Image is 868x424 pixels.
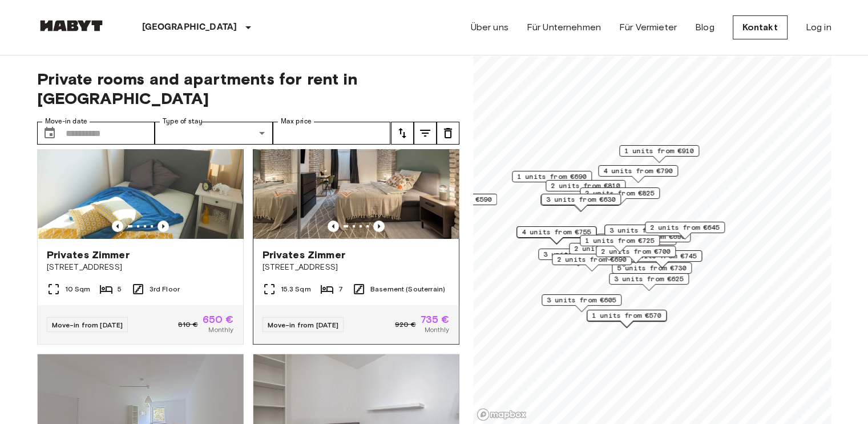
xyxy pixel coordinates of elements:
span: [STREET_ADDRESS] [47,262,234,273]
span: 4 units from €755 [522,227,591,237]
div: Map marker [580,187,660,205]
div: Map marker [622,250,702,268]
span: 4 units from €790 [603,166,673,176]
span: Privates Zimmer [263,248,345,262]
div: Map marker [546,180,625,198]
img: Habyt [37,20,106,31]
span: 2 units from €645 [650,222,720,233]
div: Map marker [417,194,497,211]
div: Map marker [596,246,676,263]
span: Privates Zimmer [47,248,130,262]
button: tune [414,122,437,145]
div: Map marker [619,145,699,163]
div: Map marker [542,294,621,312]
span: 3 units from €590 [422,194,492,205]
span: 3 units from €745 [627,251,697,261]
img: Marketing picture of unit DE-02-004-006-05HF [253,102,459,239]
div: Map marker [609,273,689,291]
button: Previous image [112,221,123,232]
button: tune [391,122,414,145]
a: Mapbox logo [477,408,527,421]
span: 2 units from €825 [585,188,655,198]
div: Map marker [645,222,725,239]
div: Map marker [569,243,649,261]
div: Map marker [512,171,592,189]
span: 735 € [421,314,450,325]
span: 5 [118,284,122,294]
a: Über uns [471,21,508,34]
label: Max price [281,117,312,126]
div: Map marker [540,194,620,212]
span: Move-in from [DATE] [52,321,123,329]
a: Marketing picture of unit DE-02-004-006-05HFPrevious imagePrevious imagePrivates Zimmer[STREET_AD... [253,101,459,345]
span: 2 units from €700 [601,246,671,257]
span: 3rd Floor [150,284,180,294]
div: Map marker [598,165,678,183]
span: 5 units from €715 [601,234,671,245]
span: 3 units from €605 [547,295,616,305]
span: 10 Sqm [65,284,91,294]
div: Map marker [516,226,596,244]
span: Move-in from [DATE] [268,321,339,329]
div: Map marker [604,225,684,242]
button: Choose date [38,122,61,145]
div: Map marker [538,249,618,266]
span: 3 units from €630 [546,194,616,205]
span: Basement (Souterrain) [370,284,445,294]
button: tune [437,122,459,145]
button: Previous image [158,221,169,232]
span: 920 € [395,319,416,330]
span: 1 units from €725 [585,235,655,246]
span: 650 € [203,314,234,325]
label: Move-in date [45,117,87,126]
div: Map marker [541,194,621,211]
div: Map marker [552,254,632,271]
span: 5 units from €730 [617,263,687,273]
span: 3 units from €800 [609,225,679,235]
span: 1 units from €910 [624,146,694,156]
span: 1 units from €570 [592,310,661,321]
img: Marketing picture of unit DE-02-011-001-01HF [38,102,243,239]
span: Monthly [424,325,449,335]
span: 2 units from €690 [557,254,627,265]
a: Marketing picture of unit DE-02-011-001-01HFPrevious imagePrevious imagePrivates Zimmer[STREET_AD... [37,101,244,345]
p: [GEOGRAPHIC_DATA] [142,21,237,34]
div: Map marker [611,231,691,249]
span: 15.3 Sqm [281,284,311,294]
div: Map marker [612,262,692,280]
a: Log in [806,21,831,34]
span: 1 units from €690 [517,171,587,182]
button: Previous image [328,221,339,232]
span: Private rooms and apartments for rent in [GEOGRAPHIC_DATA] [37,69,459,108]
div: Map marker [580,235,660,253]
span: [STREET_ADDRESS] [263,262,450,273]
span: 7 [338,284,343,294]
a: Blog [695,21,714,34]
span: 3 units from €625 [614,274,684,284]
span: Monthly [208,325,233,335]
div: Map marker [587,310,667,327]
button: Previous image [373,221,385,232]
span: 3 units from €785 [543,249,613,259]
span: 2 units from €810 [551,181,620,191]
label: Type of stay [163,117,203,126]
a: Für Vermieter [619,21,677,34]
span: 810 € [178,319,198,330]
span: 2 units from €925 [574,243,644,254]
a: Kontakt [733,15,788,39]
a: Für Unternehmen [527,21,601,34]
